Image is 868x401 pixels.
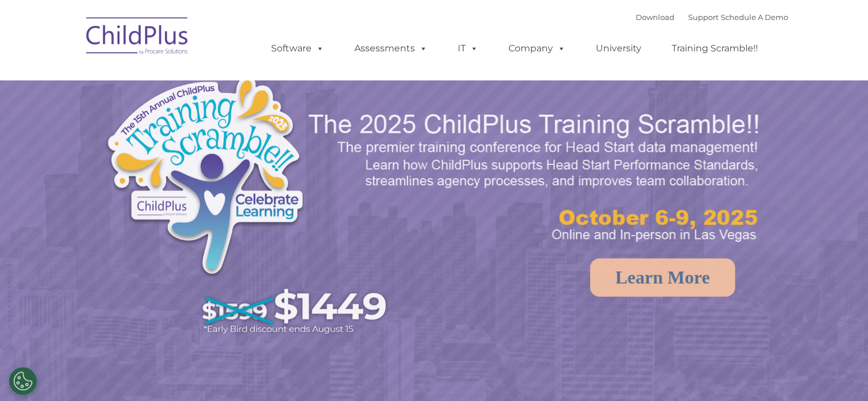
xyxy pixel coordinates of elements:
a: Company [497,37,577,60]
a: University [584,37,653,60]
a: Assessments [343,37,439,60]
a: Training Scramble!! [660,37,769,60]
a: Learn More [590,258,735,297]
a: Software [260,37,336,60]
a: Schedule A Demo [721,13,788,22]
img: ChildPlus by Procare Solutions [80,9,195,66]
button: Cookies Settings [9,367,37,395]
a: IT [446,37,490,60]
a: Download [636,13,675,22]
a: Support [688,13,718,22]
font: | [636,13,788,22]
